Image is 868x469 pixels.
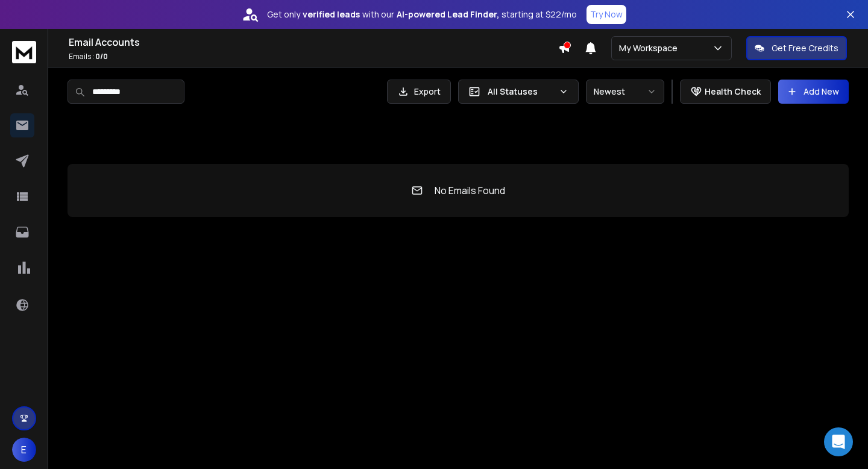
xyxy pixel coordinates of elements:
p: Try Now [590,8,623,20]
button: Newest [586,80,664,104]
h1: Email Accounts [69,35,558,49]
div: Open Intercom Messenger [824,427,853,456]
strong: verified leads [303,8,360,20]
p: Get Free Credits [772,42,838,54]
p: Get only with our starting at $22/mo [267,8,577,20]
p: All Statuses [488,86,554,98]
p: No Emails Found [435,183,505,198]
p: My Workspace [619,42,682,54]
p: Emails : [69,52,558,61]
img: logo [12,41,36,63]
strong: AI-powered Lead Finder, [397,8,499,20]
button: Try Now [587,5,626,24]
span: 0 / 0 [95,51,108,61]
button: E [12,438,36,462]
p: Health Check [705,86,761,98]
button: Get Free Credits [746,36,847,60]
button: Health Check [680,80,771,104]
button: Export [387,80,451,104]
button: Add New [778,80,849,104]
